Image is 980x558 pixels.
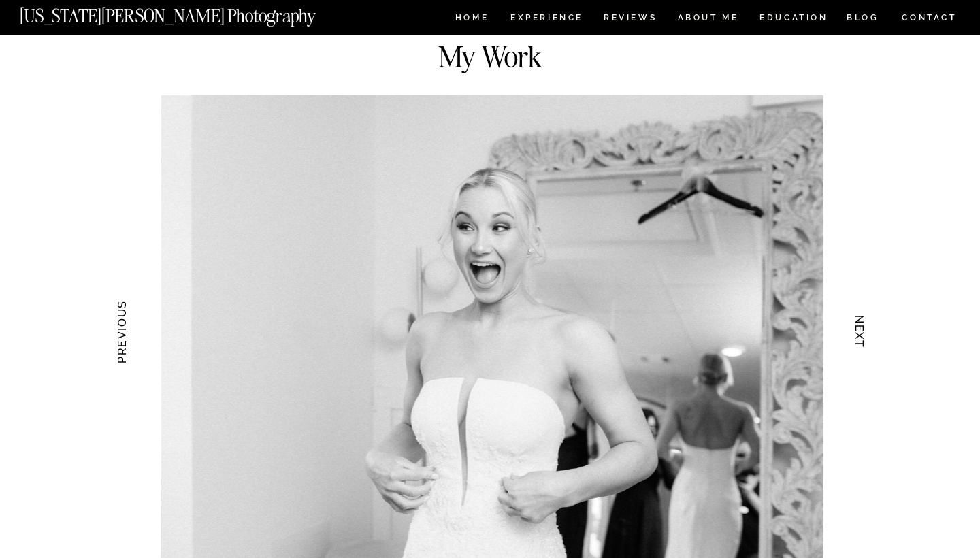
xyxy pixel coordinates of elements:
[389,42,591,65] h2: My Work
[114,289,129,375] h3: PREVIOUS
[901,10,958,25] a: CONTACT
[20,7,361,18] a: [US_STATE][PERSON_NAME] Photography
[853,289,867,375] h3: NEXT
[677,14,739,25] a: ABOUT ME
[758,14,830,25] a: EDUCATION
[604,14,655,25] a: REVIEWS
[510,14,582,25] a: Experience
[847,14,879,25] a: BLOG
[457,20,523,36] h2: VIEW
[453,14,491,25] a: HOME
